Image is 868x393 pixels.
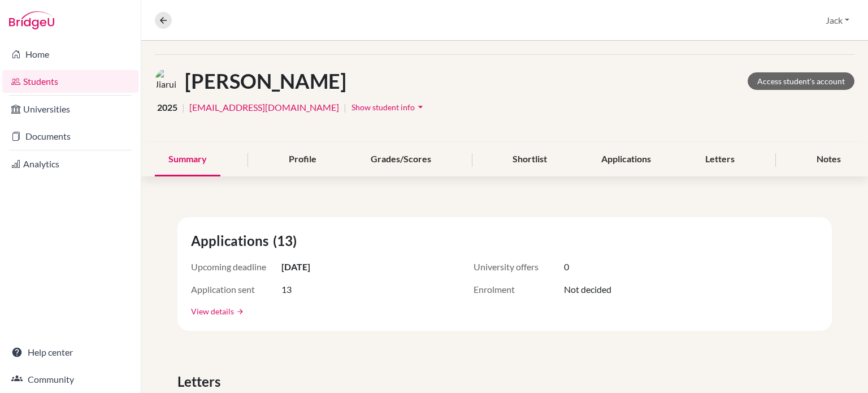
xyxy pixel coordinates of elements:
button: Jack [821,10,854,31]
img: Jiarui WANG's avatar [155,68,180,94]
span: Not decided [564,283,611,296]
a: [EMAIL_ADDRESS][DOMAIN_NAME] [189,101,339,114]
span: Enrolment [474,283,564,296]
span: [DATE] [281,260,310,274]
button: Show student infoarrow_drop_down [351,98,427,116]
span: Application sent [191,283,281,296]
div: Letters [692,143,748,176]
span: (13) [273,231,301,251]
div: Summary [155,143,220,176]
img: Bridge-U [9,11,54,29]
div: Grades/Scores [357,143,445,176]
div: Profile [275,143,330,176]
a: Community [2,368,138,391]
a: Help center [2,341,138,364]
a: arrow_forward [234,308,244,316]
div: Applications [588,143,665,176]
div: Notes [803,143,854,176]
span: | [344,101,346,114]
span: Show student info [351,102,415,112]
i: arrow_drop_down [415,101,426,113]
div: Shortlist [499,143,561,176]
a: Home [2,43,138,66]
span: Upcoming deadline [191,260,281,274]
a: Students [2,70,138,93]
span: 2025 [157,101,177,114]
span: Letters [177,372,225,392]
span: 13 [281,283,292,296]
a: Universities [2,98,138,120]
a: Documents [2,125,138,148]
span: Applications [191,231,273,251]
h1: [PERSON_NAME] [185,69,346,93]
span: 0 [564,260,569,274]
a: View details [191,305,234,317]
a: Access student's account [748,72,854,90]
span: University offers [474,260,564,274]
span: | [182,101,185,114]
a: Analytics [2,153,138,175]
